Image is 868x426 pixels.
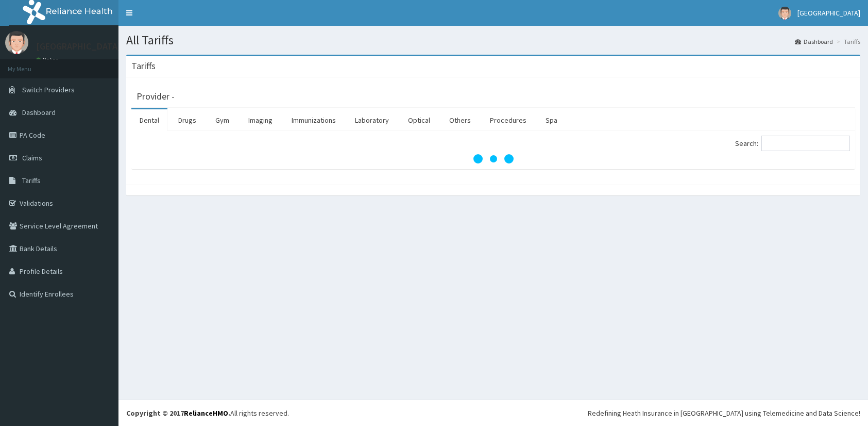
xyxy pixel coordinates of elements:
[36,42,121,51] p: [GEOGRAPHIC_DATA]
[170,109,205,131] a: Drugs
[22,108,56,117] span: Dashboard
[441,109,479,131] a: Others
[126,408,230,418] strong: Copyright © 2017 .
[118,400,868,426] footer: All rights reserved.
[240,109,281,131] a: Imaging
[778,7,791,20] img: User Image
[126,34,860,47] h1: All Tariffs
[131,61,156,71] h3: Tariffs
[137,92,175,101] h3: Provider -
[473,138,514,179] svg: audio-loading
[207,109,237,131] a: Gym
[22,176,41,185] span: Tariffs
[283,109,344,131] a: Immunizations
[537,109,566,131] a: Spa
[400,109,438,131] a: Optical
[22,85,75,94] span: Switch Providers
[795,37,833,46] a: Dashboard
[735,136,850,151] label: Search:
[834,37,860,46] li: Tariffs
[482,109,535,131] a: Procedures
[761,136,850,151] input: Search:
[5,31,28,54] img: User Image
[588,408,860,418] div: Redefining Heath Insurance in [GEOGRAPHIC_DATA] using Telemedicine and Data Science!
[184,408,228,418] a: RelianceHMO
[22,153,42,162] span: Claims
[131,109,167,131] a: Dental
[347,109,397,131] a: Laboratory
[797,8,860,18] span: [GEOGRAPHIC_DATA]
[36,56,61,63] a: Online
